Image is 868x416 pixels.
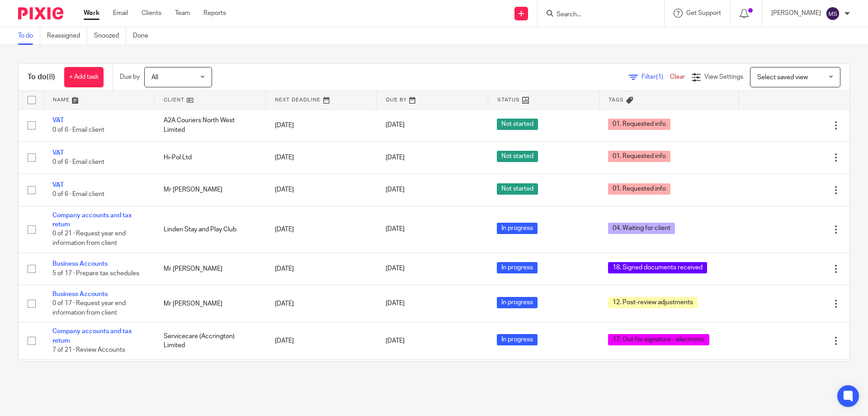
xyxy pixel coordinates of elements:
span: (1) [656,74,663,80]
td: [DATE] [266,206,377,253]
a: + Add task [64,67,104,87]
span: Tags [609,97,624,102]
span: 7 of 21 · Review Accounts [52,347,125,353]
a: Reports [203,9,226,18]
span: Get Support [686,10,721,16]
a: VAT [52,182,64,188]
span: 17. Out for signature - electronic [608,334,709,345]
td: [DATE] [266,109,377,141]
span: 01. Requested info [608,183,670,195]
a: Snoozed [94,27,126,45]
span: 0 of 6 · Email client [52,159,104,165]
span: 0 of 17 · Request year end information from client [52,301,126,316]
td: The Factory Brews Limited [155,359,266,397]
td: [DATE] [266,322,377,359]
p: Due by [120,72,140,81]
span: 0 of 21 · Request year end information from client [52,231,126,247]
span: Not started [497,183,538,195]
span: [DATE] [386,122,405,129]
td: Mr [PERSON_NAME] [155,253,266,285]
span: [DATE] [386,226,405,233]
h1: To do [28,72,55,82]
td: [DATE] [266,141,377,173]
td: Hi-Pol Ltd [155,141,266,173]
a: Company accounts and tax return [52,328,132,344]
td: Mr [PERSON_NAME] [155,285,266,322]
td: [DATE] [266,253,377,285]
a: Work [84,9,99,18]
span: Filter [642,74,670,80]
span: 04. Waiting for client [608,223,675,234]
span: 0 of 6 · Email client [52,191,104,198]
a: VAT [52,117,64,124]
a: To do [18,27,40,45]
a: Company accounts and tax return [52,212,132,228]
span: 18. Signed documents received [608,262,707,273]
span: 01. Requested info [608,151,670,162]
span: [DATE] [386,301,405,307]
a: Reassigned [47,27,87,45]
span: [DATE] [386,186,405,193]
span: View Settings [704,74,743,80]
span: 01. Requested info [608,119,670,130]
span: In progress [497,223,538,234]
img: svg%3E [826,6,840,21]
span: In progress [497,262,538,273]
a: Clients [142,9,161,18]
span: 5 of 17 · Prepare tax schedules [52,270,139,277]
td: [DATE] [266,174,377,206]
span: 12. Post-review adjustments [608,297,698,308]
span: [DATE] [386,266,405,272]
span: In progress [497,334,538,345]
span: [DATE] [386,338,405,344]
img: Pixie [18,7,63,19]
a: Email [113,9,128,18]
span: [DATE] [386,154,405,161]
td: Linden Stay and Play Club [155,206,266,253]
span: 0 of 6 · Email client [52,127,104,133]
span: (8) [47,73,55,81]
a: VAT [52,150,64,156]
p: [PERSON_NAME] [771,9,821,18]
td: Mr [PERSON_NAME] [155,174,266,206]
td: Servicecare (Accrington) Limited [155,322,266,359]
span: All [151,74,158,81]
td: A2A Couriers North West Limited [155,109,266,141]
a: Team [175,9,190,18]
a: Business Accounts [52,261,108,267]
span: In progress [497,297,538,308]
td: [DATE] [266,359,377,397]
a: Business Accounts [52,291,108,297]
span: Not started [497,151,538,162]
td: [DATE] [266,285,377,322]
span: Not started [497,119,538,130]
span: Select saved view [757,74,808,81]
input: Search [556,11,637,19]
a: Clear [670,74,685,80]
a: Done [133,27,155,45]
